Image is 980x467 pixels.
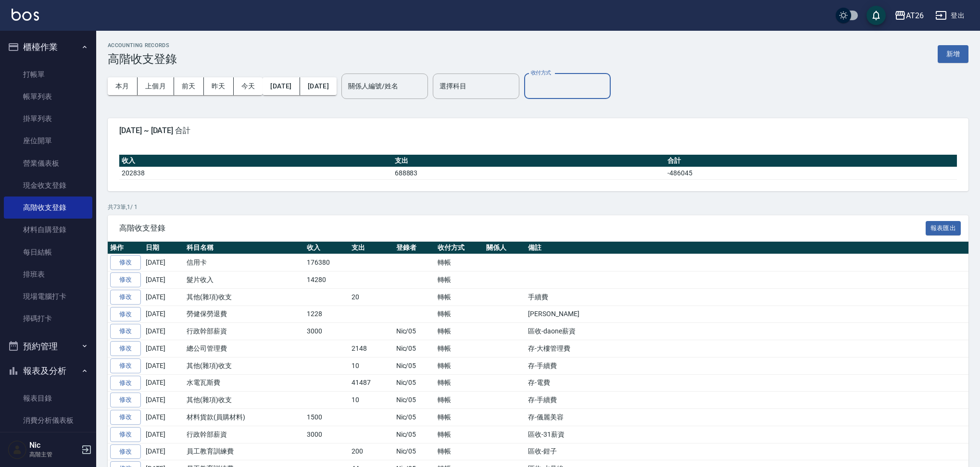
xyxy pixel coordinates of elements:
td: Nic/05 [394,443,436,460]
a: 報表目錄 [4,387,92,409]
td: 1500 [304,409,349,426]
a: 消費分析儀表板 [4,409,92,431]
th: 日期 [143,242,184,254]
td: 行政幹部薪資 [184,426,304,443]
a: 修改 [110,307,141,322]
td: 轉帳 [435,392,484,409]
p: 共 73 筆, 1 / 1 [108,203,968,211]
td: [DATE] [143,340,184,357]
td: 存-大樓管理費 [526,340,968,357]
td: 10 [349,357,394,374]
td: [DATE] [143,271,184,289]
td: 轉帳 [435,426,484,443]
td: 轉帳 [435,306,484,323]
a: 排班表 [4,263,92,285]
td: 手續費 [526,288,968,306]
th: 收付方式 [435,242,484,254]
button: 登出 [931,7,968,25]
td: 41487 [349,374,394,392]
td: [DATE] [143,443,184,460]
a: 修改 [110,341,141,356]
th: 備註 [526,242,968,254]
th: 操作 [108,242,143,254]
td: [DATE] [143,374,184,392]
a: 修改 [110,444,141,459]
th: 登錄者 [394,242,436,254]
td: [DATE] [143,409,184,426]
td: Nic/05 [394,392,436,409]
td: 200 [349,443,394,460]
a: 修改 [110,410,141,425]
a: 掛單列表 [4,108,92,130]
a: 打帳單 [4,63,92,86]
button: 本月 [108,77,138,95]
a: 店家區間累計表 [4,431,92,454]
td: 區收-鉗子 [526,443,968,460]
a: 營業儀表板 [4,152,92,174]
button: 昨天 [204,77,234,95]
td: 存-手續費 [526,357,968,374]
button: 上個月 [138,77,174,95]
button: [DATE] [300,77,337,95]
td: 其他(雜項)收支 [184,357,304,374]
td: 轉帳 [435,443,484,460]
a: 報表匯出 [926,223,961,232]
p: 高階主管 [29,450,78,459]
a: 帳單列表 [4,86,92,108]
td: Nic/05 [394,357,436,374]
h3: 高階收支登錄 [108,52,177,66]
button: 今天 [234,77,263,95]
a: 高階收支登錄 [4,197,92,219]
td: Nic/05 [394,323,436,340]
td: [PERSON_NAME] [526,306,968,323]
td: [DATE] [143,254,184,271]
th: 關係人 [484,242,526,254]
a: 現金收支登錄 [4,174,92,197]
a: 修改 [110,427,141,442]
td: Nic/05 [394,340,436,357]
img: Person [8,440,27,459]
td: 轉帳 [435,271,484,289]
td: 10 [349,392,394,409]
td: 區收-daone薪資 [526,323,968,340]
a: 修改 [110,358,141,373]
td: 176380 [304,254,349,271]
a: 修改 [110,324,141,339]
td: 材料貨款(員購材料) [184,409,304,426]
td: 轉帳 [435,409,484,426]
a: 座位開單 [4,130,92,152]
td: 其他(雜項)收支 [184,288,304,306]
th: 科目名稱 [184,242,304,254]
button: 新增 [938,45,968,63]
td: 水電瓦斯費 [184,374,304,392]
td: [DATE] [143,357,184,374]
td: 存-手續費 [526,392,968,409]
td: 其他(雜項)收支 [184,392,304,409]
button: 前天 [174,77,204,95]
td: 信用卡 [184,254,304,271]
td: 髮片收入 [184,271,304,289]
th: 合計 [665,155,957,167]
td: Nic/05 [394,374,436,392]
td: 員工教育訓練費 [184,443,304,460]
a: 修改 [110,376,141,391]
div: AT26 [906,10,924,22]
td: 轉帳 [435,288,484,306]
td: [DATE] [143,306,184,323]
a: 每日結帳 [4,241,92,263]
td: 存-儀麗美容 [526,409,968,426]
a: 修改 [110,255,141,270]
td: 14280 [304,271,349,289]
td: 區收-31薪資 [526,426,968,443]
button: 櫃檯作業 [4,35,92,60]
td: 2148 [349,340,394,357]
td: 20 [349,288,394,306]
td: 202838 [119,167,392,179]
td: 轉帳 [435,357,484,374]
a: 材料自購登錄 [4,219,92,241]
a: 現場電腦打卡 [4,285,92,307]
button: [DATE] [263,77,300,95]
td: 存-電費 [526,374,968,392]
td: [DATE] [143,426,184,443]
img: Logo [12,9,39,21]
